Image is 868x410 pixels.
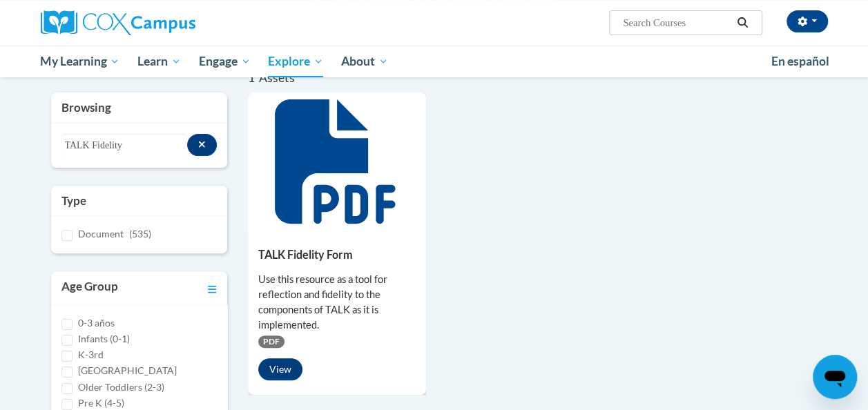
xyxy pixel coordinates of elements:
label: Older Toddlers (2-3) [78,380,164,395]
h3: Browsing [61,99,217,116]
span: (535) [129,228,151,240]
a: Explore [259,46,332,77]
a: Toggle collapse [208,278,217,297]
label: Infants (0-1) [78,331,130,346]
a: Engage [190,46,260,77]
button: Account Settings [787,10,828,32]
span: Learn [137,53,181,70]
span: PDF [258,335,284,348]
h3: Type [61,193,217,209]
label: [GEOGRAPHIC_DATA] [78,363,177,378]
a: Learn [128,46,190,77]
span: Engage [199,53,251,70]
input: Search resources [61,134,188,157]
label: 0-3 años [78,315,115,331]
span: En español [771,54,829,68]
img: Cox Campus [41,10,195,35]
div: Use this resource as a tool for reflection and fidelity to the components of TALK as it is implem... [258,272,416,333]
span: 1 [248,70,255,85]
span: Assets [259,70,295,85]
div: Main menu [30,46,838,77]
h5: TALK Fidelity Form [258,248,416,261]
iframe: Button to launch messaging window [813,355,857,399]
a: En español [762,47,838,76]
button: View [258,358,302,380]
span: My Learning [40,53,119,70]
label: K-3rd [78,347,104,362]
button: Search resources [187,134,217,156]
button: Search [732,14,753,31]
h3: Age Group [61,278,118,297]
a: Cox Campus [41,10,289,35]
input: Search Courses [621,14,732,31]
span: About [341,53,388,70]
span: Explore [268,53,323,70]
a: My Learning [32,46,129,77]
a: About [332,46,397,77]
span: Document [78,228,124,240]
